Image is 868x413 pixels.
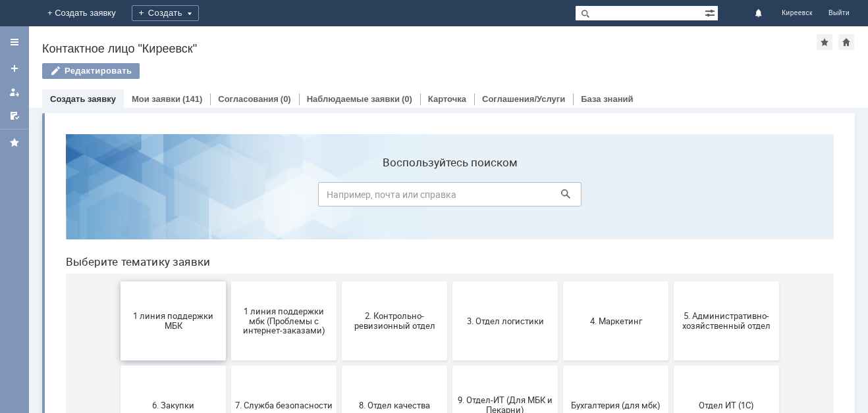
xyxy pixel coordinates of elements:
[65,158,171,237] button: 1 линия поддержки МБК
[218,94,279,104] a: Согласования
[180,276,277,286] span: 7. Служба безопасности
[482,94,565,104] a: Соглашения/Услуги
[705,6,718,18] span: Расширенный поиск
[512,356,609,376] span: Это соглашение не активно!
[618,158,724,237] button: 5. Административно-хозяйственный отдел
[11,132,778,145] header: Выберите тематику заявки
[180,360,277,370] span: Отдел-ИТ (Офис)
[286,242,392,321] button: 8. Отдел качества
[180,182,277,212] span: 1 линия поддержки мбк (Проблемы с интернет-заказами)
[176,326,281,405] button: Отдел-ИТ (Офис)
[401,360,499,370] span: Франчайзинг
[508,158,613,237] button: 4. Маркетинг
[65,242,171,321] button: 6. Закупки
[290,360,388,370] span: Финансовый отдел
[581,94,633,104] a: База знаний
[290,276,388,286] span: 8. Отдел качества
[4,105,25,126] a: Мои согласования
[397,242,502,321] button: 9. Отдел-ИТ (Для МБК и Пекарни)
[401,272,499,291] span: 9. Отдел-ИТ (Для МБК и Пекарни)
[69,356,167,376] span: Отдел-ИТ (Битрикс24 и CRM)
[132,94,180,104] a: Мои заявки
[782,9,813,17] span: Киреевск
[263,59,526,83] input: Например, почта или справка
[69,276,167,286] span: 6. Закупки
[176,242,281,321] button: 7. Служба безопасности
[281,94,291,104] div: (0)
[4,82,25,103] a: Мои заявки
[508,242,613,321] button: Бухгалтерия (для мбк)
[622,276,720,286] span: Отдел ИТ (1С)
[622,351,720,380] span: [PERSON_NAME]. Услуги ИТ для МБК (оформляет L1)
[508,326,613,405] button: Это соглашение не активно!
[512,276,609,286] span: Бухгалтерия (для мбк)
[286,158,392,237] button: 2. Контрольно-ревизионный отдел
[4,58,25,79] a: Создать заявку
[69,187,167,207] span: 1 линия поддержки МБК
[402,94,412,104] div: (0)
[401,192,499,202] span: 3. Отдел логистики
[176,158,281,237] button: 1 линия поддержки мбк (Проблемы с интернет-заказами)
[42,42,817,55] div: Контактное лицо "Киреевск"
[397,158,502,237] button: 3. Отдел логистики
[512,192,609,202] span: 4. Маркетинг
[286,326,392,405] button: Финансовый отдел
[817,34,832,50] div: Добавить в избранное
[838,34,854,50] div: Сделать домашней страницей
[50,94,116,104] a: Создать заявку
[263,32,526,45] label: Воспользуйтесь поиском
[428,94,466,104] a: Карточка
[622,187,720,207] span: 5. Административно-хозяйственный отдел
[618,326,724,405] button: [PERSON_NAME]. Услуги ИТ для МБК (оформляет L1)
[182,94,202,104] div: (141)
[290,187,388,207] span: 2. Контрольно-ревизионный отдел
[307,94,400,104] a: Наблюдаемые заявки
[65,326,171,405] button: Отдел-ИТ (Битрикс24 и CRM)
[618,242,724,321] button: Отдел ИТ (1С)
[132,5,199,21] div: Создать
[397,326,502,405] button: Франчайзинг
